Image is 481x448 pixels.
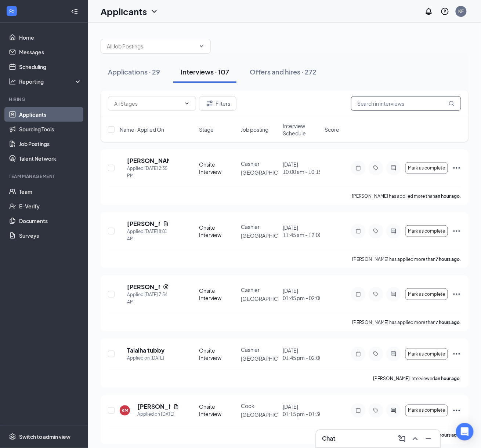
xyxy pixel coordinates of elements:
[283,411,320,418] span: 01:15 pm - 01:30 pm
[127,291,169,306] div: Applied [DATE] 7:54 AM
[372,291,380,297] svg: Tag
[283,294,320,302] span: 01:45 pm - 02:00 pm
[352,256,461,262] p: [PERSON_NAME] has applied more than .
[127,165,169,179] div: Applied [DATE] 2:35 PM
[205,99,214,108] svg: Filter
[424,434,433,443] svg: Minimize
[122,408,128,414] div: KM
[389,351,398,357] svg: ActiveChat
[127,157,169,165] h5: [PERSON_NAME]
[150,7,159,16] svg: ChevronDown
[137,403,170,411] h5: [PERSON_NAME]
[372,351,380,357] svg: Tag
[352,193,461,199] p: [PERSON_NAME] has applied more than .
[283,122,320,137] span: Interview Schedule
[19,184,82,199] a: Team
[325,126,339,133] span: Score
[241,411,278,419] p: [GEOGRAPHIC_DATA]
[389,291,398,297] svg: ActiveChat
[405,288,448,300] button: Mark as complete
[108,67,160,76] div: Applications · 29
[241,223,260,230] span: Cashier
[163,221,169,227] svg: Document
[199,96,236,111] button: Filter Filters
[408,352,445,357] span: Mark as complete
[459,8,464,14] div: KF
[120,126,164,133] span: Name · Applied On
[184,101,190,106] svg: ChevronDown
[452,290,461,299] svg: Ellipses
[19,122,82,136] a: Sourcing Tools
[354,408,363,414] svg: Note
[137,411,179,418] div: Applied on [DATE]
[199,287,236,302] div: Onsite Interview
[250,67,317,76] div: Offers and hires · 272
[389,165,398,171] svg: ActiveChat
[199,43,205,49] svg: ChevronDown
[354,351,363,357] svg: Note
[283,354,320,361] span: 01:45 pm - 02:00 pm
[354,228,363,234] svg: Note
[352,319,461,325] p: [PERSON_NAME] has applied more than .
[19,214,82,228] a: Documents
[441,7,449,16] svg: QuestionInfo
[19,45,82,59] a: Messages
[9,96,80,102] div: Hiring
[408,165,445,171] span: Mark as complete
[354,291,363,297] svg: Note
[241,169,278,176] p: [GEOGRAPHIC_DATA]
[9,433,16,441] svg: Settings
[241,232,278,239] p: [GEOGRAPHIC_DATA]
[241,295,278,302] p: [GEOGRAPHIC_DATA]
[241,126,268,133] span: Job posting
[173,404,179,410] svg: Document
[452,164,461,172] svg: Ellipses
[408,292,445,297] span: Mark as complete
[199,126,214,133] span: Stage
[409,433,421,445] button: ChevronUp
[436,256,460,262] b: 7 hours ago
[199,161,236,175] div: Onsite Interview
[127,283,160,291] h5: [PERSON_NAME]
[322,435,335,443] h3: Chat
[436,320,460,325] b: 7 hours ago
[19,136,82,151] a: Job Postings
[351,96,461,111] input: Search in interviews
[71,8,78,15] svg: Collapse
[241,346,260,353] span: Cashier
[127,220,160,228] h5: [PERSON_NAME]
[283,347,320,361] div: [DATE]
[372,408,380,414] svg: Tag
[181,67,229,76] div: Interviews · 107
[372,228,380,234] svg: Tag
[8,7,15,15] svg: WorkstreamLogo
[101,5,147,18] h1: Applicants
[19,433,70,441] div: Switch to admin view
[19,107,82,122] a: Applicants
[411,434,420,443] svg: ChevronUp
[127,346,164,354] h5: Talaiha tubby
[452,227,461,236] svg: Ellipses
[19,59,82,74] a: Scheduling
[107,42,196,50] input: All Job Postings
[19,30,82,45] a: Home
[405,348,448,360] button: Mark as complete
[241,160,260,167] span: Cashier
[19,228,82,243] a: Surveys
[9,78,16,85] svg: Analysis
[199,403,236,418] div: Onsite Interview
[114,99,181,108] input: All Stages
[283,403,320,418] div: [DATE]
[199,347,236,361] div: Onsite Interview
[408,229,445,234] span: Mark as complete
[424,7,433,16] svg: Notifications
[127,228,169,243] div: Applied [DATE] 8:01 AM
[372,165,380,171] svg: Tag
[398,434,406,443] svg: ComposeMessage
[199,224,236,238] div: Onsite Interview
[389,408,398,414] svg: ActiveChat
[283,224,320,238] div: [DATE]
[456,423,474,441] div: Open Intercom Messenger
[9,173,80,179] div: Team Management
[283,287,320,302] div: [DATE]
